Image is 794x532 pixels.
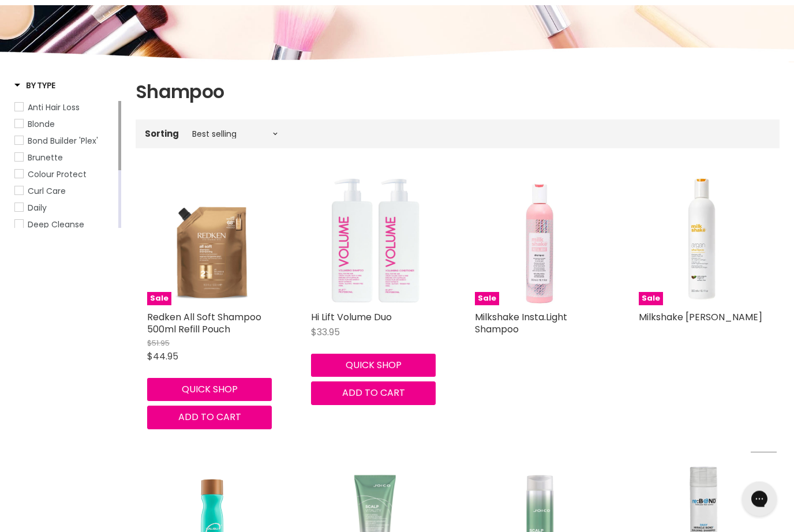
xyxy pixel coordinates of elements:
[28,169,87,181] span: Colour Protect
[147,406,272,429] button: Add to cart
[147,311,261,336] a: Redken All Soft Shampoo 500ml Refill Pouch
[147,177,276,306] a: Redken All Soft Shampoo 500ml Refill PouchSale
[639,177,768,306] img: Milkshake Argan Shampoo
[147,293,171,306] span: Sale
[28,136,98,147] span: Bond Builder 'Plex'
[14,152,116,164] a: Brunette
[342,387,405,400] span: Add to cart
[28,186,66,197] span: Curl Care
[145,129,179,139] label: Sorting
[475,177,604,306] a: Milkshake Insta.Light ShampooSale
[14,135,116,148] a: Bond Builder 'Plex'
[147,379,272,402] button: Quick shop
[147,177,276,306] img: Redken All Soft Shampoo 500ml Refill Pouch
[475,293,499,306] span: Sale
[28,102,80,114] span: Anti Hair Loss
[14,185,116,198] a: Curl Care
[14,102,116,114] a: Anti Hair Loss
[14,118,116,131] a: Blonde
[14,202,116,215] a: Daily
[14,168,116,181] a: Colour Protect
[28,219,84,231] span: Deep Cleanse
[147,350,178,364] span: $44.95
[475,311,567,336] a: Milkshake Insta.Light Shampoo
[28,119,55,130] span: Blonde
[311,326,340,339] span: $33.95
[14,219,116,231] a: Deep Cleanse
[639,177,768,306] a: Milkshake Argan ShampooSale
[28,152,63,164] span: Brunette
[147,338,170,349] span: $51.95
[475,177,604,306] img: Milkshake Insta.Light Shampoo
[136,80,780,104] h1: Shampoo
[178,411,241,424] span: Add to cart
[311,177,440,306] img: Hi Lift Volume Duo
[28,203,47,214] span: Daily
[311,311,392,324] a: Hi Lift Volume Duo
[311,382,436,405] button: Add to cart
[736,478,782,520] iframe: Gorgias live chat messenger
[14,80,55,92] h3: By Type
[311,354,436,377] button: Quick shop
[639,311,762,324] a: Milkshake [PERSON_NAME]
[639,293,663,306] span: Sale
